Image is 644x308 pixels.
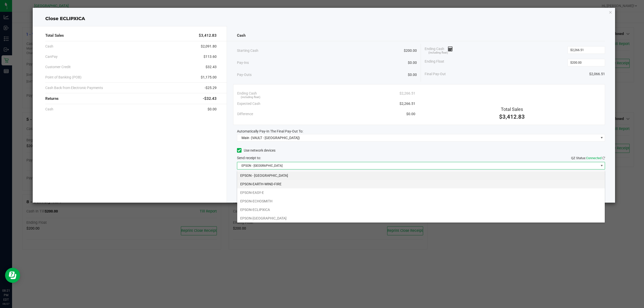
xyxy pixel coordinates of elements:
span: Pay-Outs [237,72,252,77]
span: Total Sales [501,107,523,112]
div: Close ECLIPXICA [33,15,615,22]
span: $113.60 [204,54,217,59]
span: (including float) [428,51,448,55]
span: CanPay [45,54,58,59]
span: QZ Status: [571,156,605,160]
span: $0.00 [408,60,417,65]
span: Send receipt to: [237,156,261,160]
span: -$32.43 [203,96,217,102]
li: EPSON-ECHOSMITH [237,197,605,205]
span: $0.00 [406,111,415,117]
span: Cash [45,44,53,49]
li: EPSON-EARTH-WIND-FIRE [237,180,605,188]
span: $0.00 [408,72,417,77]
span: Automatically Pay-In The Final Pay-Out To: [237,129,303,133]
span: $2,066.51 [589,71,605,77]
label: Use network devices [237,148,275,153]
span: Point of Banking (POB) [45,75,82,80]
li: EPSON-EASY-E [237,188,605,197]
span: $32.43 [206,64,217,70]
span: Cash Back from Electronic Payments [45,85,103,91]
span: Final Pay-Out [425,71,446,77]
span: Pay-Ins [237,60,249,65]
span: (including float) [241,95,260,100]
span: Ending Float [425,59,444,66]
li: EPSON-ECLIPXICA [237,205,605,214]
span: Cash [237,33,246,38]
span: Customer Credit [45,64,71,70]
span: $1,175.00 [201,75,217,80]
span: $3,412.83 [499,114,525,120]
span: (VAULT - [GEOGRAPHIC_DATA]) [251,136,300,140]
span: Ending Cash [237,91,257,96]
span: $0.00 [208,107,217,112]
span: $2,266.51 [399,91,415,96]
span: $2,266.51 [399,101,415,106]
li: EPSON - [GEOGRAPHIC_DATA] [237,171,605,180]
span: Connected [586,156,601,160]
span: Main [242,136,249,140]
span: $2,091.80 [201,44,217,49]
span: Total Sales [45,33,64,38]
iframe: Resource center [5,268,20,283]
span: Ending Cash [425,46,453,54]
div: Returns [45,93,217,104]
span: EPSON - [GEOGRAPHIC_DATA] [237,162,599,169]
span: -$25.29 [205,85,217,91]
span: $200.00 [404,48,417,53]
span: Difference [237,111,253,117]
span: Expected Cash [237,101,260,106]
span: Cash [45,107,53,112]
li: EPSON-[GEOGRAPHIC_DATA] [237,214,605,223]
span: Starting Cash [237,48,258,53]
span: $3,412.83 [199,33,217,38]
